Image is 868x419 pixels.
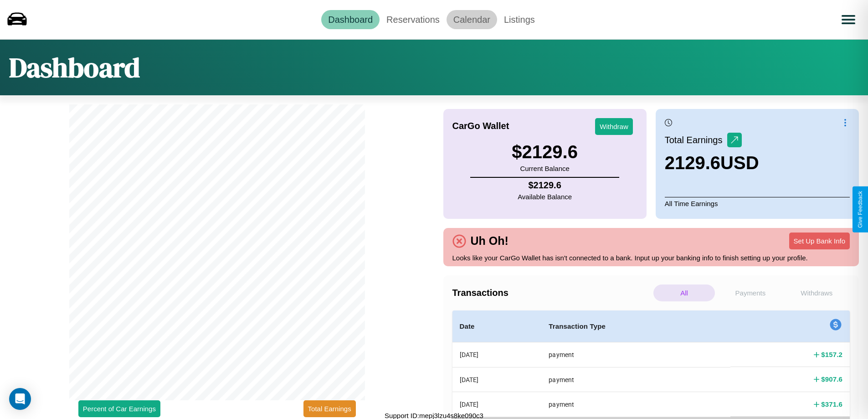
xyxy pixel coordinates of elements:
p: Payments [719,285,781,301]
a: Listings [497,10,542,29]
h4: Uh Oh! [466,234,513,248]
th: payment [541,342,730,367]
h4: CarGo Wallet [452,121,509,131]
th: [DATE] [452,392,542,417]
div: Open Intercom Messenger [9,388,31,410]
h4: $ 371.6 [821,399,842,409]
button: Open menu [836,7,861,32]
th: [DATE] [452,342,542,367]
button: Set Up Bank Info [789,233,850,249]
p: All [653,285,715,301]
h3: 2129.6 USD [665,153,759,173]
th: payment [541,367,730,392]
h3: $ 2129.6 [512,142,578,162]
p: Current Balance [512,162,578,175]
h4: $ 157.2 [821,350,842,359]
p: All Time Earnings [665,197,850,210]
p: Withdraws [786,285,847,301]
h1: Dashboard [9,49,140,86]
th: [DATE] [452,367,542,392]
a: Calendar [447,10,497,29]
button: Percent of Car Earnings [78,400,160,417]
button: Total Earnings [303,400,356,417]
h4: Transaction Type [549,321,723,332]
div: Give Feedback [857,191,863,228]
h4: Transactions [452,288,651,298]
th: payment [541,392,730,417]
p: Total Earnings [665,132,727,148]
h4: $ 907.6 [821,374,842,384]
h4: $ 2129.6 [518,180,572,191]
a: Reservations [380,10,447,29]
a: Dashboard [321,10,380,29]
p: Looks like your CarGo Wallet has isn't connected to a bank. Input up your banking info to finish ... [452,252,850,264]
h4: Date [460,321,534,332]
button: Withdraw [595,118,633,135]
p: Available Balance [518,191,572,203]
